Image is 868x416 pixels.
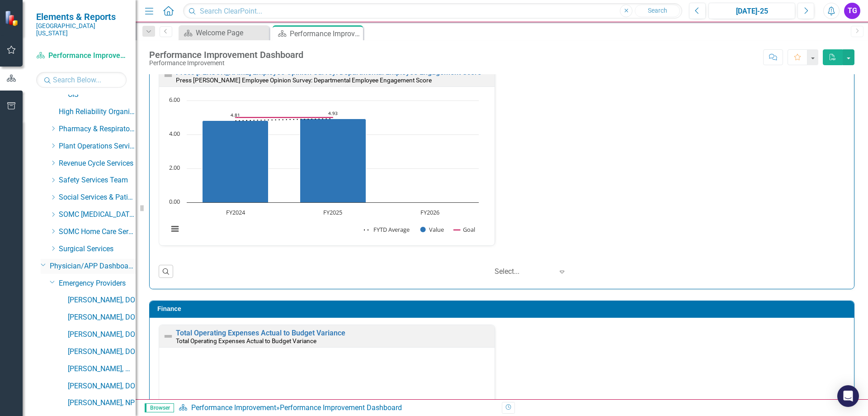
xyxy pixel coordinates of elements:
div: Welcome Page [196,27,267,38]
a: Surgical Services [59,244,136,254]
button: [DATE]-25 [708,3,795,19]
a: [PERSON_NAME], DO [68,347,136,357]
svg: Interactive chart [164,96,483,243]
small: Total Operating Expenses Actual to Budget Variance [176,337,316,344]
div: Chart. Highcharts interactive chart. [164,96,490,243]
button: Show Goal [454,225,475,234]
a: SOMC Home Care Services [59,227,136,237]
a: Social Services & Patient Relations [59,192,136,203]
div: Performance Improvement Dashboard [149,50,303,60]
text: 4.81 [231,112,240,118]
span: Browser [145,403,174,412]
a: [PERSON_NAME], NP [68,398,136,408]
input: Search Below... [36,72,127,88]
a: Performance Improvement [36,51,127,61]
text: 6.00 [169,96,180,104]
a: Performance Improvement [191,403,276,412]
div: Performance Improvement [149,60,303,67]
input: Search ClearPoint... [183,3,682,19]
text: FY2026 [420,208,439,216]
a: Total Operating Expenses Actual to Budget Variance [176,329,345,337]
small: Press [PERSON_NAME] Employee Opinion Survey: Departmental Employee Engagement Score [176,77,432,84]
text: 4.00 [169,129,180,138]
text: FY2024 [226,208,245,216]
text: 2.00 [169,163,180,172]
text: FY2025 [323,208,342,216]
div: Performance Improvement Dashboard [280,403,402,412]
img: ClearPoint Strategy [5,10,20,26]
text: 0.00 [169,197,180,206]
path: FY2025, 4.93. Value. [300,119,366,202]
div: Performance Improvement Dashboard [290,28,361,39]
button: Search [635,5,680,17]
button: View chart menu, Chart [169,223,181,235]
a: Physician/APP Dashboards [50,261,136,272]
h3: Finance [157,306,849,312]
span: Elements & Reports [36,11,127,22]
a: Emergency Providers [59,278,136,289]
g: Goal, series 3 of 3. Line with 3 data points. [234,115,335,119]
path: FY2024, 4.81. Value. [203,120,269,202]
g: Value, series 2 of 3. Bar series with 3 bars. [203,100,431,203]
button: TG [844,3,860,19]
a: Safety Services Team [59,175,136,186]
button: Show FYTD Average [364,225,410,234]
img: Not Defined [163,331,174,342]
img: Not Defined [163,70,174,81]
button: Show Value [420,225,444,234]
a: Plant Operations Services [59,141,136,152]
a: [PERSON_NAME], MD [68,364,136,374]
a: [PERSON_NAME], DO [68,330,136,340]
a: CIS [68,90,136,100]
a: [PERSON_NAME], DO [68,312,136,323]
div: Open Intercom Messenger [837,385,859,407]
a: Welcome Page [181,27,267,38]
a: [PERSON_NAME], DO [68,381,136,392]
a: Revenue Cycle Services [59,158,136,169]
small: [GEOGRAPHIC_DATA][US_STATE] [36,22,127,37]
text: 4.93 [328,110,338,116]
div: » [179,403,495,413]
div: [DATE]-25 [712,6,792,17]
span: Search [648,7,667,14]
a: High Reliability Organization [59,107,136,117]
a: Pharmacy & Respiratory [59,124,136,134]
a: [PERSON_NAME], DO [68,295,136,306]
a: SOMC [MEDICAL_DATA] & Infusion Services [59,210,136,220]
